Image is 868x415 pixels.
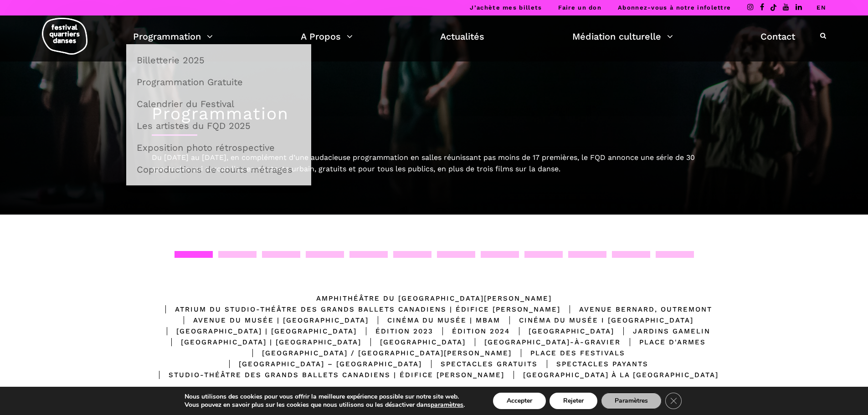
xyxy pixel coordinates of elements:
div: Amphithéâtre du [GEOGRAPHIC_DATA][PERSON_NAME] [316,293,552,304]
div: [GEOGRAPHIC_DATA] | [GEOGRAPHIC_DATA] [158,326,357,337]
a: Abonnez-vous à notre infolettre [618,4,731,11]
button: Close GDPR Cookie Banner [665,393,682,409]
div: [GEOGRAPHIC_DATA] – [GEOGRAPHIC_DATA] [220,359,422,369]
div: Édition 2024 [433,326,510,337]
div: [GEOGRAPHIC_DATA] | [GEOGRAPHIC_DATA] [162,337,361,348]
button: Rejeter [550,393,597,409]
div: Spectacles gratuits [422,359,538,369]
div: Place des Festivals [512,348,625,359]
div: Spectacles Payants [538,359,648,369]
div: [GEOGRAPHIC_DATA] [361,337,466,348]
div: Studio-Théâtre des Grands Ballets Canadiens | Édifice [PERSON_NAME] [150,369,504,380]
div: [GEOGRAPHIC_DATA]-à-Gravier [466,337,621,348]
a: Billetterie 2025 [131,50,306,71]
button: Paramètres [601,393,662,409]
div: Avenue Bernard, Outremont [560,304,712,315]
button: Accepter [493,393,546,409]
div: [GEOGRAPHIC_DATA] [510,326,614,337]
img: logo-fqd-med [42,18,87,55]
div: Place d'Armes [621,337,706,348]
a: Faire un don [558,4,601,11]
p: Vous pouvez en savoir plus sur les cookies que nous utilisons ou les désactiver dans . [185,401,465,409]
div: [GEOGRAPHIC_DATA] / [GEOGRAPHIC_DATA][PERSON_NAME] [243,348,512,359]
div: Jardins Gamelin [614,326,710,337]
a: Médiation culturelle [572,29,673,44]
div: [GEOGRAPHIC_DATA] à la [GEOGRAPHIC_DATA] [504,369,719,380]
div: Cinéma du Musée | MBAM [369,315,500,326]
a: Contact [760,29,795,44]
a: Exposition photo rétrospective [131,137,306,158]
p: Nous utilisons des cookies pour vous offrir la meilleure expérience possible sur notre site web. [185,393,465,401]
div: Avenue du Musée | [GEOGRAPHIC_DATA] [175,315,369,326]
a: Actualités [440,29,484,44]
a: J’achète mes billets [470,4,542,11]
div: Atrium du Studio-Théâtre des Grands Ballets Canadiens | Édifice [PERSON_NAME] [156,304,560,315]
div: Du [DATE] au [DATE], en complément d’une audacieuse programmation en salles réunissant pas moins ... [152,152,717,175]
a: Calendrier du Festival [131,93,306,114]
a: EN [817,4,826,11]
div: Édition 2023 [357,326,433,337]
a: Programmation [133,29,213,44]
div: Cinéma du Musée I [GEOGRAPHIC_DATA] [500,315,693,326]
a: Programmation Gratuite [131,72,306,92]
button: paramètres [431,401,463,409]
a: A Propos [301,29,353,44]
a: Les artistes du FQD 2025 [131,115,306,136]
h1: Programmation [152,104,717,124]
a: Coproductions de courts métrages [131,159,306,180]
